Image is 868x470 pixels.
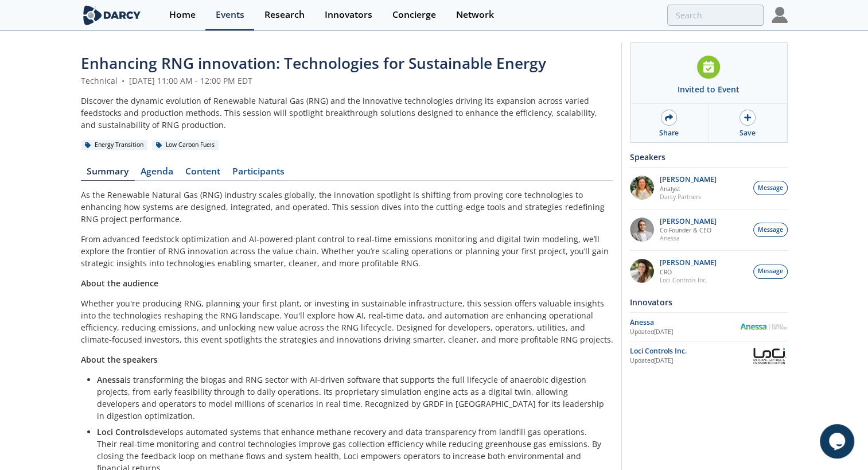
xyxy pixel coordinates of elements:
div: Updated [DATE] [630,328,739,337]
strong: About the audience [81,278,158,289]
strong: Loci Controls [97,426,149,437]
div: Low Carbon Fuels [152,140,219,150]
span: • [120,75,127,86]
div: Innovators [630,292,788,312]
strong: Anessa [97,374,124,385]
input: Advanced Search [667,5,764,26]
p: From advanced feedstock optimization and AI-powered plant control to real-time emissions monitori... [81,233,613,269]
img: Loci Controls Inc. [751,345,787,366]
iframe: chat widget [820,424,857,459]
img: 1fdb2308-3d70-46db-bc64-f6eabefcce4d [630,217,654,242]
div: Invited to Event [678,83,739,95]
div: Network [456,10,494,20]
p: Whether you're producing RNG, planning your first plant, or investing in sustainable infrastructu... [81,297,613,345]
div: Energy Transition [81,140,148,150]
a: Agenda [135,167,180,181]
span: Enhancing RNG innovation: Technologies for Sustainable Energy [81,53,546,73]
div: Innovators [325,10,372,20]
a: Summary [81,167,135,181]
img: logo-wide.svg [81,5,143,25]
div: Home [169,10,196,20]
p: is transforming the biogas and RNG sector with AI-driven software that supports the full lifecycl... [97,374,605,422]
p: Darcy Partners [660,193,717,201]
div: Save [739,128,756,138]
p: Anessa [660,234,717,242]
button: Message [753,223,788,237]
a: Loci Controls Inc. Updated[DATE] Loci Controls Inc. [630,345,788,366]
div: Research [264,10,305,20]
p: [PERSON_NAME] [660,259,717,267]
img: Profile [772,7,788,23]
img: Anessa [739,324,788,330]
div: Updated [DATE] [630,356,752,366]
div: Concierge [392,10,436,20]
img: fddc0511-1997-4ded-88a0-30228072d75f [630,176,654,200]
span: Message [758,226,783,235]
a: Anessa Updated[DATE] Anessa [630,317,788,337]
div: Discover the dynamic evolution of Renewable Natural Gas (RNG) and the innovative technologies dri... [81,95,613,131]
p: Analyst [660,185,717,193]
button: Message [753,181,788,195]
p: [PERSON_NAME] [660,176,717,184]
p: Loci Controls Inc. [660,276,717,284]
p: CRO [660,268,717,276]
p: As the Renewable Natural Gas (RNG) industry scales globally, the innovation spotlight is shifting... [81,189,613,225]
img: 737ad19b-6c50-4cdf-92c7-29f5966a019e [630,259,654,283]
div: Share [659,128,679,138]
a: Participants [227,167,291,181]
p: Co-Founder & CEO [660,226,717,234]
strong: About the speakers [81,354,158,365]
p: [PERSON_NAME] [660,217,717,226]
span: Message [758,267,783,276]
div: Speakers [630,147,788,167]
div: Anessa [630,317,739,328]
a: Content [180,167,227,181]
div: Loci Controls Inc. [630,346,752,356]
span: Message [758,184,783,193]
div: Events [216,10,244,20]
button: Message [753,265,788,279]
div: Technical [DATE] 11:00 AM - 12:00 PM EDT [81,75,613,87]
